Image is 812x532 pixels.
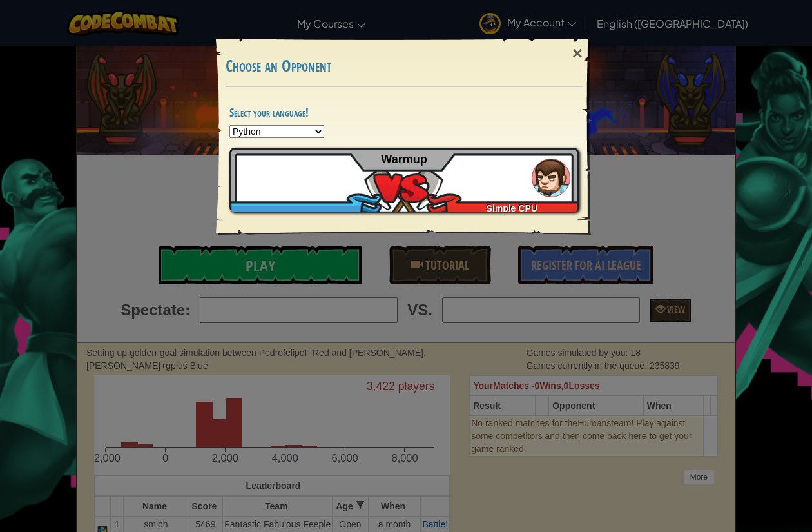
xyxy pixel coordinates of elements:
span: Simple CPU [487,203,537,213]
span: Warmup [381,153,427,166]
img: humans_ladder_tutorial.png [532,159,570,197]
div: × [563,35,592,72]
a: Simple CPU [229,148,579,212]
h3: Choose an Opponent [226,57,583,75]
h4: Select your language! [229,106,579,119]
